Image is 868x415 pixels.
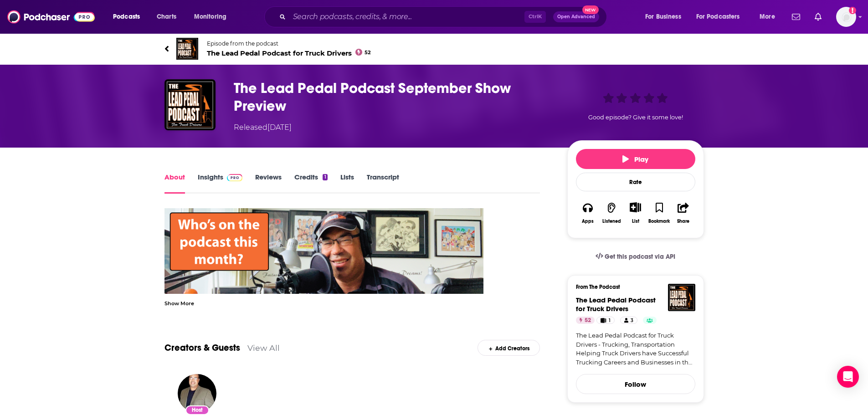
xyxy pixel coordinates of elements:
[576,296,656,313] a: The Lead Pedal Podcast for Truck Drivers
[811,9,825,25] a: Show notifications dropdown
[837,366,859,388] div: Open Intercom Messenger
[576,173,695,191] div: Rate
[478,340,540,356] div: Add Creators
[585,316,591,325] span: 52
[198,173,243,194] a: InsightsPodchaser Pro
[164,173,185,194] a: About
[164,208,483,388] img: Who's on the podcast this month?
[289,10,524,24] input: Search podcasts, credits, & more...
[645,10,681,23] span: For Business
[188,10,238,24] button: open menu
[576,196,600,230] button: Apps
[671,196,695,230] button: Share
[836,7,856,27] button: Show profile menu
[588,246,683,268] a: Get this podcast via API
[647,196,671,230] button: Bookmark
[623,196,647,230] div: Show More ButtonList
[255,173,282,194] a: Reviews
[234,79,553,115] h1: The Lead Pedal Podcast September Show Preview
[576,149,695,169] button: Play
[576,374,695,394] button: Follow
[194,10,226,23] span: Monitoring
[553,11,599,22] button: Open AdvancedNew
[247,343,280,353] a: View All
[760,10,775,23] span: More
[164,342,240,354] a: Creators & Guests
[164,79,216,130] img: The Lead Pedal Podcast September Show Preview
[107,10,152,24] button: open menu
[631,316,633,325] span: 3
[596,317,614,324] a: 1
[524,11,546,23] span: Ctrl K
[207,40,371,47] span: Episode from the podcast
[164,38,704,60] a: The Lead Pedal Podcast for Truck DriversEpisode from the podcastThe Lead Pedal Podcast for Truck ...
[788,9,804,25] a: Show notifications dropdown
[273,6,616,27] div: Search podcasts, credits, & more...
[576,284,688,290] h3: From The Podcast
[367,173,399,194] a: Transcript
[696,10,740,23] span: For Podcasters
[176,38,198,60] img: The Lead Pedal Podcast for Truck Drivers
[602,219,621,224] div: Listened
[836,7,856,27] img: User Profile
[7,8,95,26] img: Podchaser - Follow, Share and Rate Podcasts
[323,174,327,180] div: 1
[609,316,611,325] span: 1
[576,331,695,367] a: The Lead Pedal Podcast for Truck Drivers - Trucking, Transportation Helping Truck Drivers have Su...
[849,7,856,14] svg: Add a profile image
[677,219,689,224] div: Share
[294,173,327,194] a: Credits1
[365,51,371,55] span: 52
[151,10,182,24] a: Charts
[185,405,209,415] div: Host
[207,49,371,57] span: The Lead Pedal Podcast for Truck Drivers
[178,374,216,413] img: Bruce Outridge
[605,253,675,261] span: Get this podcast via API
[753,10,786,24] button: open menu
[620,317,637,324] a: 3
[668,284,695,311] img: The Lead Pedal Podcast for Truck Drivers
[632,218,639,224] div: List
[576,317,595,324] a: 52
[600,196,623,230] button: Listened
[639,10,693,24] button: open menu
[836,7,856,27] span: Logged in as JFarrellPR
[588,114,683,121] span: Good episode? Give it some love!
[157,10,176,23] span: Charts
[626,202,645,212] button: Show More Button
[622,155,648,164] span: Play
[648,219,670,224] div: Bookmark
[690,10,753,24] button: open menu
[340,173,354,194] a: Lists
[582,219,594,224] div: Apps
[227,174,243,181] img: Podchaser Pro
[113,10,140,23] span: Podcasts
[582,5,599,14] span: New
[234,122,292,133] div: Released [DATE]
[557,15,595,19] span: Open Advanced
